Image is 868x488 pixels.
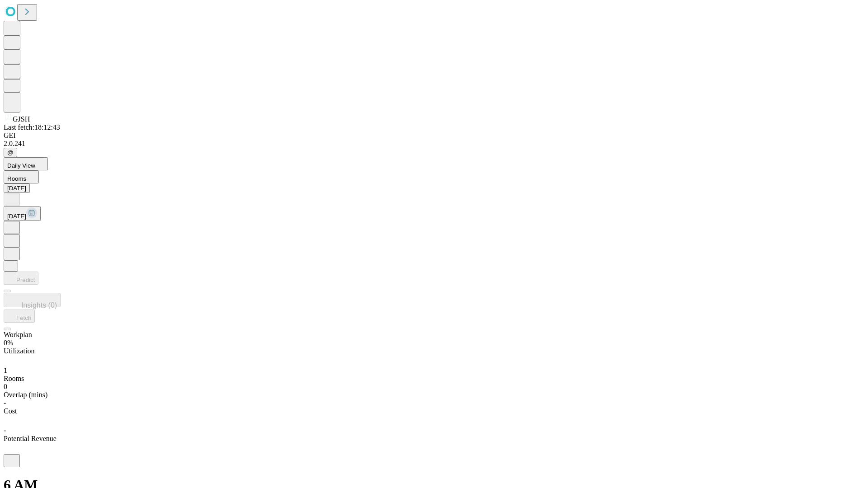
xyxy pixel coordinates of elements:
button: Fetch [4,310,35,323]
span: [DATE] [7,213,26,220]
button: Predict [4,272,38,285]
span: 0 [4,383,7,390]
span: Daily View [7,162,35,169]
span: - [4,427,6,434]
span: Rooms [4,375,24,382]
span: Rooms [7,175,26,182]
span: Utilization [4,347,34,355]
span: Workplan [4,331,32,338]
span: 1 [4,366,7,374]
span: Potential Revenue [4,435,57,442]
span: Last fetch: 18:12:43 [4,123,60,131]
div: 2.0.241 [4,140,864,148]
button: Insights (0) [4,293,61,307]
button: Rooms [4,170,39,183]
span: Cost [4,407,17,415]
span: GJSH [13,115,30,123]
button: [DATE] [4,206,41,221]
button: @ [4,148,17,157]
div: GEI [4,131,864,140]
button: [DATE] [4,183,30,193]
span: - [4,399,6,407]
span: @ [7,149,14,156]
button: Daily View [4,157,48,170]
span: Overlap (mins) [4,391,47,399]
span: Insights (0) [21,301,57,309]
span: 0% [4,339,13,347]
